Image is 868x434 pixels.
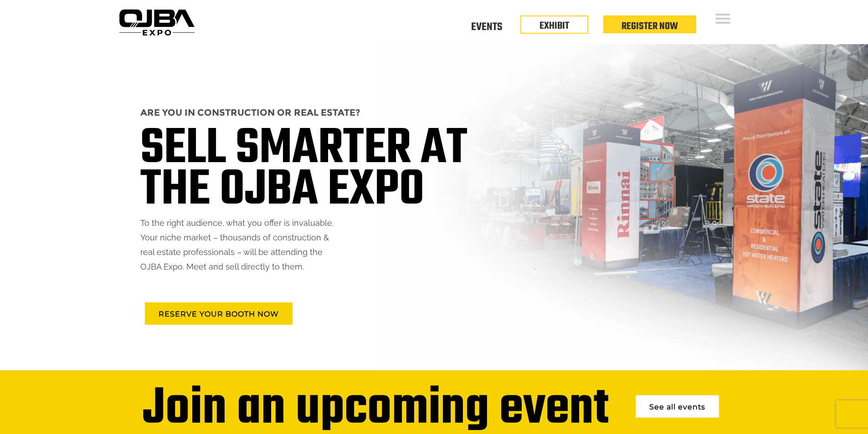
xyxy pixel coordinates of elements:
[140,128,535,211] h1: SELL SMARTER AT THE OJBA EXPO
[140,103,535,122] h2: ARE YOU IN CONSTRUCTION OR REAL ESTATE?
[636,395,719,418] a: See all events
[621,19,678,34] a: Register Now
[143,388,609,430] div: Join an upcoming event
[145,302,293,325] a: RESERVE YOUR BOOTH NOW
[140,216,535,274] p: To the right audience, what you offer is invaluable. Your niche market – thousands of constructio...
[539,18,569,34] a: EXHIBIT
